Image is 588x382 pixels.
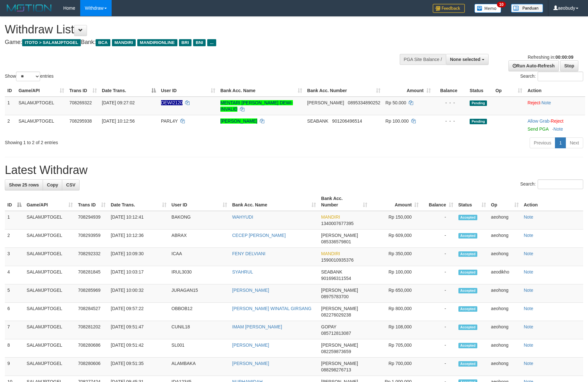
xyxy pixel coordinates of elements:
td: [DATE] 10:12:41 [108,211,169,230]
div: PGA Site Balance / [400,54,446,65]
label: Search: [520,179,583,189]
span: Copy 0895334890252 to clipboard [348,100,380,105]
a: Stop [560,60,578,71]
td: 9 [5,358,24,376]
span: Accepted [458,306,478,312]
span: PARL4Y [161,118,178,124]
a: SYAHRUL [232,269,253,274]
a: Reject [527,100,540,105]
a: Note [524,233,533,238]
span: Copy 901206496514 to clipboard [332,118,362,124]
span: Pending [470,100,487,106]
th: Bank Acc. Number: activate to sort column ascending [319,193,370,211]
td: ABRAX [169,230,230,248]
td: Rp 150,000 [370,211,421,230]
span: Copy 901696311554 to clipboard [321,276,351,281]
td: SL001 [169,339,230,358]
span: Accepted [458,215,478,220]
span: Copy 082276029238 to clipboard [321,312,351,317]
a: [PERSON_NAME] [232,361,269,366]
span: ITOTO > SALAMJPTOGEL [22,39,81,46]
td: SALAMJPTOGEL [24,303,75,321]
td: ALAMBAKA [169,358,230,376]
span: Pending [470,119,487,124]
td: 708281845 [75,266,108,284]
a: Send PGA [527,126,548,132]
td: aeohong [489,303,521,321]
td: SALAMJPTOGEL [24,321,75,339]
span: 10 [497,2,506,7]
span: Copy [47,182,58,187]
span: Accepted [458,325,478,330]
td: CUNIL18 [169,321,230,339]
span: [PERSON_NAME] [321,306,358,311]
label: Show entries [5,72,54,81]
td: 708292332 [75,248,108,266]
td: Rp 800,000 [370,303,421,321]
td: 708285969 [75,284,108,303]
th: Trans ID: activate to sort column ascending [75,193,108,211]
th: Date Trans.: activate to sort column ascending [108,193,169,211]
span: Refreshing in: [528,55,573,60]
td: · [525,97,585,115]
td: Rp 609,000 [370,230,421,248]
th: ID [5,85,16,97]
div: - - - [436,100,464,106]
span: [DATE] 10:12:56 [102,118,135,124]
th: User ID: activate to sort column ascending [169,193,230,211]
td: 3 [5,248,24,266]
td: 7 [5,321,24,339]
h1: Latest Withdraw [5,164,583,177]
td: 708280606 [75,358,108,376]
td: SALAMJPTOGEL [24,339,75,358]
td: SALAMJPTOGEL [24,358,75,376]
th: Status [467,85,493,97]
td: 708281202 [75,321,108,339]
span: [PERSON_NAME] [321,361,358,366]
th: Op: activate to sort column ascending [493,85,525,97]
td: SALAMJPTOGEL [16,97,67,115]
span: SEABANK [321,269,342,274]
td: - [421,230,456,248]
td: - [421,248,456,266]
th: Amount: activate to sort column ascending [370,193,421,211]
span: Copy 088298276713 to clipboard [321,367,351,372]
span: 708269322 [69,100,92,105]
input: Search: [538,179,583,189]
span: BNI [193,39,206,46]
td: 4 [5,266,24,284]
span: Accepted [458,288,478,293]
td: Rp 100,000 [370,266,421,284]
a: Show 25 rows [5,179,43,190]
span: Rp 50.000 [386,100,406,105]
th: Action [521,193,583,211]
span: Accepted [458,343,478,348]
a: Allow Grab [527,118,549,124]
td: aeohong [489,211,521,230]
td: BAKONG [169,211,230,230]
td: [DATE] 09:57:22 [108,303,169,321]
a: MENTARI [PERSON_NAME] DEWI-INVALID [220,100,293,112]
a: Note [524,306,533,311]
th: Bank Acc. Number: activate to sort column ascending [305,85,383,97]
img: panduan.png [511,4,543,13]
span: Accepted [458,361,478,367]
a: Reject [551,118,564,124]
label: Search: [520,72,583,81]
a: CECEP [PERSON_NAME] [232,233,286,238]
span: Rp 100.000 [386,118,409,124]
td: aeohong [489,230,521,248]
td: · [525,115,585,135]
th: ID: activate to sort column descending [5,193,24,211]
th: Balance: activate to sort column ascending [421,193,456,211]
th: Game/API: activate to sort column ascending [24,193,75,211]
span: MANDIRI [321,214,340,220]
span: Accepted [458,270,478,275]
td: 708293959 [75,230,108,248]
td: aeohong [489,284,521,303]
span: BCA [96,39,110,46]
td: Rp 108,000 [370,321,421,339]
th: Amount: activate to sort column ascending [383,85,433,97]
a: [PERSON_NAME] [220,118,257,124]
span: Copy 085336579801 to clipboard [321,239,351,244]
